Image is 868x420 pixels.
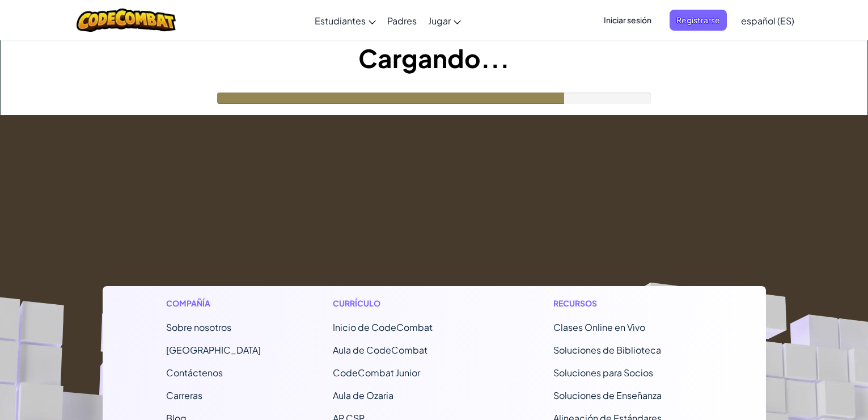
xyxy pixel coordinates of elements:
img: CodeCombat logo [77,9,176,32]
a: [GEOGRAPHIC_DATA] [166,344,261,356]
span: Jugar [428,15,451,27]
a: Jugar [422,5,467,36]
a: Soluciones para Socios [553,367,653,379]
span: Contáctenos [166,367,223,379]
a: Padres [382,5,422,36]
a: español (ES) [735,5,800,36]
button: Registrarse [670,10,727,31]
a: Clases Online en Vivo [553,321,645,333]
a: Soluciones de Enseñanza [553,389,662,401]
a: Estudiantes [309,5,382,36]
h1: Cargando... [1,40,867,75]
button: Iniciar sesión [597,10,658,31]
h1: Recursos [553,297,702,309]
span: Inicio de CodeCombat [333,321,433,333]
a: CodeCombat Junior [333,367,420,379]
a: Aula de CodeCombat [333,344,427,356]
a: Carreras [166,389,202,401]
span: español (ES) [741,15,794,27]
a: Sobre nosotros [166,321,231,333]
span: Estudiantes [315,15,366,27]
a: Aula de Ozaria [333,389,393,401]
a: Soluciones de Biblioteca [553,344,661,356]
h1: Currículo [333,297,482,309]
h1: Compañía [166,297,261,309]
